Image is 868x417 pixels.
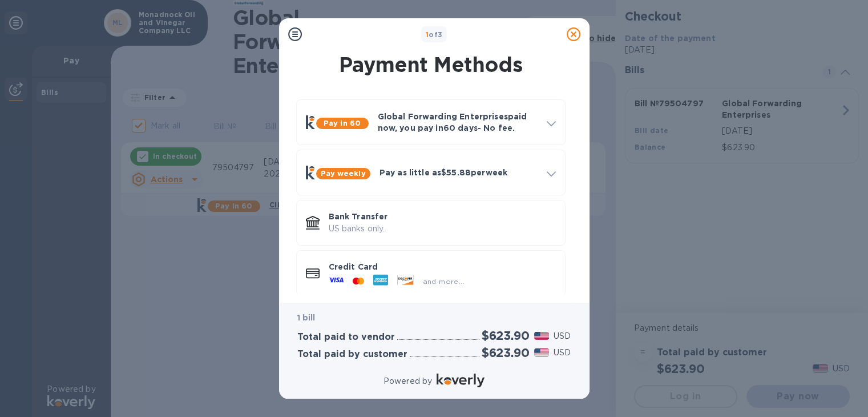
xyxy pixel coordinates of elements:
p: US banks only. [329,223,556,235]
p: Global Forwarding Enterprises paid now, you pay in 60 days - No fee. [378,111,538,134]
h3: Total paid by customer [297,349,407,360]
p: Credit Card [329,261,556,272]
span: 1 [426,30,429,39]
b: Pay in 60 [324,119,361,127]
p: Bank Transfer [329,211,556,222]
h3: Total paid to vendor [297,332,395,343]
p: USD [554,347,571,359]
b: 1 bill [297,313,316,322]
p: Powered by [383,375,432,387]
img: Logo [437,374,485,387]
b: of 3 [426,30,443,39]
img: USD [534,348,550,356]
b: Pay weekly [321,169,366,178]
img: USD [534,332,550,340]
p: Pay as little as $55.88 per week [380,167,538,178]
span: and more... [423,277,465,286]
p: USD [554,330,571,342]
h1: Payment Methods [294,53,568,77]
h2: $623.90 [482,346,530,360]
h2: $623.90 [482,328,530,343]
